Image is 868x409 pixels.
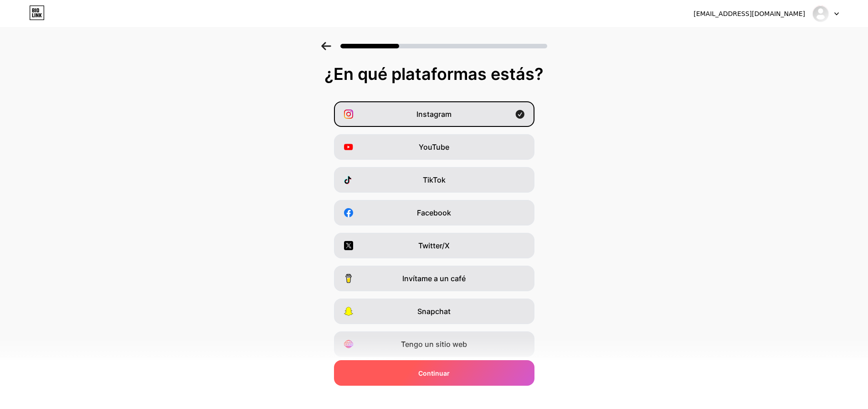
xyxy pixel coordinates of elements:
[418,369,450,377] font: Continuar
[417,307,451,316] font: Snapchat
[423,175,446,184] font: TikTok
[402,274,466,283] font: Invítame a un café
[417,208,451,217] font: Facebook
[401,340,467,349] font: Tengo un sitio web
[419,142,449,152] font: YouTube
[416,110,452,119] font: Instagram
[812,5,829,22] img: Sinaloagaming
[693,10,805,17] font: [EMAIL_ADDRESS][DOMAIN_NAME]
[324,64,544,84] font: ¿En qué plataformas estás?
[418,241,450,250] font: Twitter/X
